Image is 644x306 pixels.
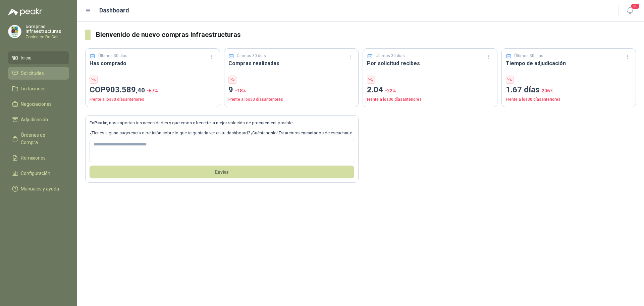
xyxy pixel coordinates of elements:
[106,85,145,94] span: 903.589
[228,84,355,96] p: 9
[631,3,640,9] span: 20
[8,98,69,111] a: Negociaciones
[21,54,32,61] span: Inicio
[90,84,216,96] p: COP
[21,116,48,123] span: Adjudicación
[94,120,107,125] b: Peakr
[228,96,355,103] p: Frente a los 30 días anteriores
[21,85,46,92] span: Licitaciones
[21,100,52,108] span: Negociaciones
[21,154,46,162] span: Remisiones
[506,59,632,68] h3: Tiempo de adjudicación
[367,59,493,68] h3: Por solicitud recibes
[376,53,405,59] p: Últimos 30 días
[8,25,21,38] img: Company Logo
[96,30,636,40] h3: Bienvenido de nuevo compras infraestructuras
[90,130,354,136] p: ¿Tienes alguna sugerencia o petición sobre lo que te gustaría ver en tu dashboard? ¡Cuéntanoslo! ...
[8,167,69,180] a: Configuración
[147,88,158,93] span: -57 %
[21,131,63,146] span: Órdenes de Compra
[21,170,50,177] span: Configuración
[8,182,69,195] a: Manuales y ayuda
[8,51,69,64] a: Inicio
[8,67,69,80] a: Solicitudes
[8,113,69,126] a: Adjudicación
[506,84,632,96] p: 1.67 días
[90,120,354,126] p: En , nos importan tus necesidades y queremos ofrecerte la mejor solución de procurement posible.
[235,88,246,93] span: -18 %
[8,151,69,164] a: Remisiones
[8,8,42,16] img: Logo peakr
[90,96,216,103] p: Frente a los 30 días anteriores
[99,6,129,15] h1: Dashboard
[136,86,145,94] span: ,40
[514,53,543,59] p: Últimos 30 días
[367,84,493,96] p: 2.04
[506,96,632,103] p: Frente a los 30 días anteriores
[25,35,69,39] p: Zoologico De Cali
[8,129,69,149] a: Órdenes de Compra
[21,70,44,77] span: Solicitudes
[624,5,636,17] button: 20
[21,185,59,192] span: Manuales y ayuda
[98,53,127,59] p: Últimos 30 días
[90,166,354,178] button: Envíar
[385,88,396,93] span: -22 %
[25,24,69,34] p: compras infraestructuras
[237,53,266,59] p: Últimos 30 días
[8,82,69,95] a: Licitaciones
[367,96,493,103] p: Frente a los 30 días anteriores
[228,59,355,68] h3: Compras realizadas
[542,88,553,93] span: 206 %
[90,59,216,68] h3: Has comprado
